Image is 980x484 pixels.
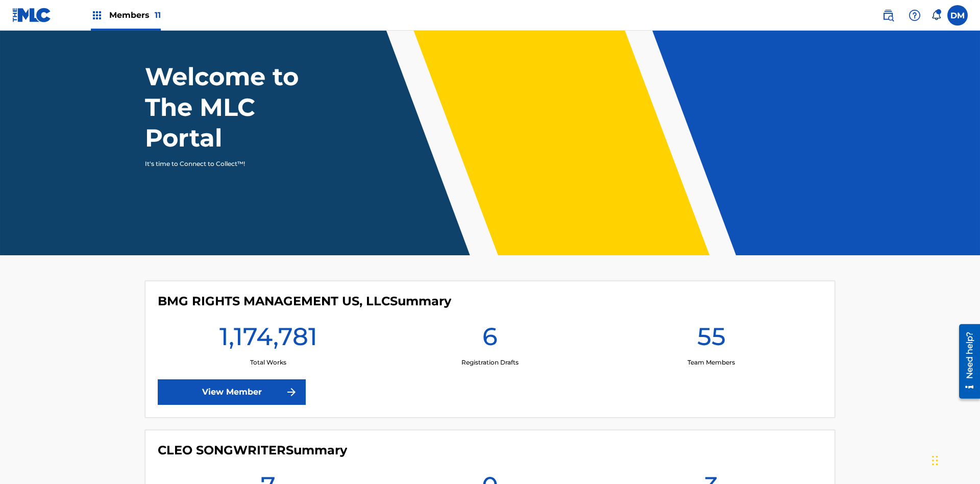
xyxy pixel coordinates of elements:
p: Team Members [688,358,735,367]
span: 11 [155,10,161,20]
div: User Menu [947,5,968,26]
a: View Member [158,379,306,405]
img: help [909,9,921,21]
h1: 1,174,781 [219,321,317,358]
p: Registration Drafts [461,358,519,367]
img: search [882,9,894,21]
iframe: Resource Center [951,320,980,404]
h1: 6 [482,321,498,358]
a: Public Search [878,5,898,26]
h1: 55 [697,321,726,358]
div: Drag [932,445,938,476]
img: Top Rightsholders [91,9,103,21]
h1: Welcome to The MLC Portal [145,61,336,153]
img: f7272a7cc735f4ea7f67.svg [285,386,298,398]
p: Total Works [250,358,286,367]
p: It's time to Connect to Collect™! [145,159,322,168]
h4: BMG RIGHTS MANAGEMENT US, LLC [158,294,451,309]
div: Notifications [931,10,941,20]
iframe: Chat Widget [929,435,980,484]
h4: CLEO SONGWRITER [158,443,347,458]
img: MLC Logo [12,8,52,22]
div: Help [904,5,925,26]
span: Members [109,9,161,21]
